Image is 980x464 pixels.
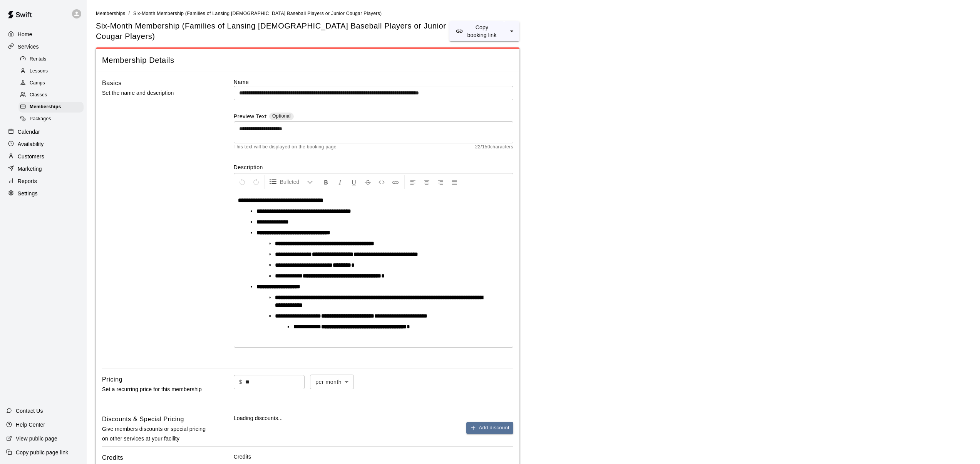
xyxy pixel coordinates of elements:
[18,128,40,136] p: Calendar
[30,79,45,87] span: Camps
[18,54,84,65] div: Rentals
[234,453,513,461] p: Credits
[6,138,80,150] a: Availability
[128,9,130,17] li: /
[236,175,249,189] button: Undo
[102,385,209,394] p: Set a recurring price for this membership
[250,175,263,189] button: Redo
[16,449,68,456] p: Copy public page link
[102,424,209,444] p: Give members discounts or special pricing on other services at your facility
[102,88,209,98] p: Set the name and description
[18,66,84,77] div: Lessons
[18,153,44,160] p: Customers
[30,103,61,111] span: Memberships
[266,175,316,189] button: Formatting Options
[30,115,51,123] span: Packages
[18,53,87,65] a: Rentals
[361,175,374,189] button: Format Strikethrough
[18,101,87,113] a: Memberships
[16,421,45,429] p: Help Center
[333,175,347,189] button: Format Italics
[234,113,267,121] label: Preview Text
[18,102,84,113] div: Memberships
[30,91,47,99] span: Classes
[234,78,513,86] label: Name
[6,188,80,199] a: Settings
[448,175,461,189] button: Justify Align
[18,90,84,101] div: Classes
[18,114,84,124] div: Packages
[102,414,184,424] h6: Discounts & Special Pricing
[504,21,519,41] button: select merge strategy
[466,24,498,39] p: Copy booking link
[389,175,402,189] button: Insert Link
[18,43,39,50] p: Services
[6,41,80,52] a: Services
[347,175,360,189] button: Format Underline
[449,21,519,41] div: split button
[406,175,419,189] button: Left Align
[18,113,87,125] a: Packages
[234,143,338,151] span: This text will be displayed on the booking page.
[102,375,122,385] h6: Pricing
[18,78,84,89] div: Camps
[6,29,80,40] a: Home
[30,55,47,63] span: Rentals
[18,165,42,173] p: Marketing
[18,65,87,77] a: Lessons
[239,378,242,386] p: $
[102,78,122,88] h6: Basics
[18,30,32,38] p: Home
[234,414,513,422] p: Loading discounts...
[18,177,37,185] p: Reports
[6,163,80,175] a: Marketing
[310,375,354,389] div: per month
[18,140,44,148] p: Availability
[272,113,291,119] span: Optional
[234,163,513,171] label: Description
[434,175,447,189] button: Right Align
[449,21,504,41] button: Copy booking link
[475,143,513,151] span: 22 / 150 characters
[6,126,80,138] a: Calendar
[16,407,43,415] p: Contact Us
[30,67,48,75] span: Lessons
[375,175,388,189] button: Insert Code
[420,175,433,189] button: Center Align
[280,178,307,186] span: Bulleted List
[6,151,80,162] a: Customers
[18,77,87,89] a: Camps
[96,10,125,16] a: Memberships
[320,175,333,189] button: Format Bold
[133,11,382,16] span: Six-Month Membership (Families of Lansing [DEMOGRAPHIC_DATA] Baseball Players or Junior Cougar Pl...
[102,453,123,463] h6: Credits
[96,21,449,41] span: Six-Month Membership (Families of Lansing [DEMOGRAPHIC_DATA] Baseball Players or Junior Cougar Pl...
[96,9,971,18] nav: breadcrumb
[466,422,513,434] button: Add discount
[18,89,87,101] a: Classes
[16,435,57,442] p: View public page
[18,190,38,197] p: Settings
[102,55,513,66] span: Membership Details
[6,175,80,187] a: Reports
